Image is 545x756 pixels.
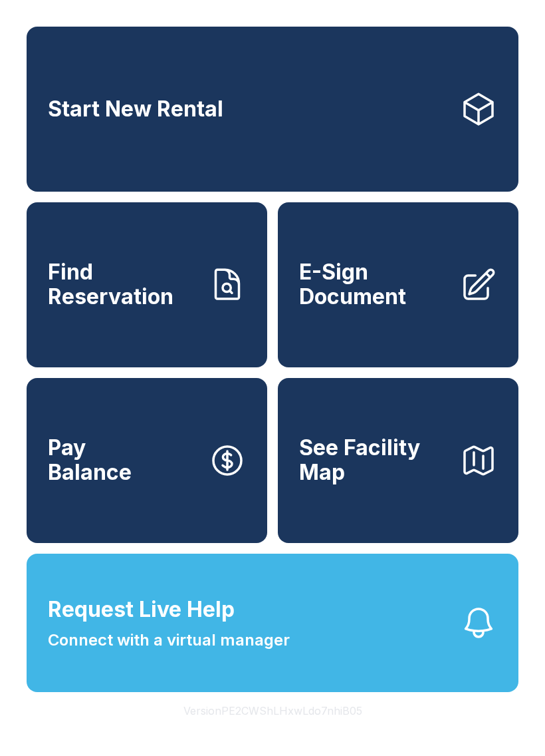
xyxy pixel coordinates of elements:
a: Find Reservation [27,202,267,367]
a: Start New Rental [27,27,518,192]
a: E-Sign Document [278,202,518,367]
span: Find Reservation [48,260,198,309]
button: VersionPE2CWShLHxwLdo7nhiB05 [173,692,373,729]
span: See Facility Map [299,436,449,484]
a: PayBalance [27,378,267,543]
span: Pay Balance [48,436,132,484]
span: E-Sign Document [299,260,449,309]
button: See Facility Map [278,378,518,543]
span: Request Live Help [48,594,235,626]
span: Connect with a virtual manager [48,628,290,652]
span: Start New Rental [48,97,223,122]
button: Request Live HelpConnect with a virtual manager [27,554,518,692]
